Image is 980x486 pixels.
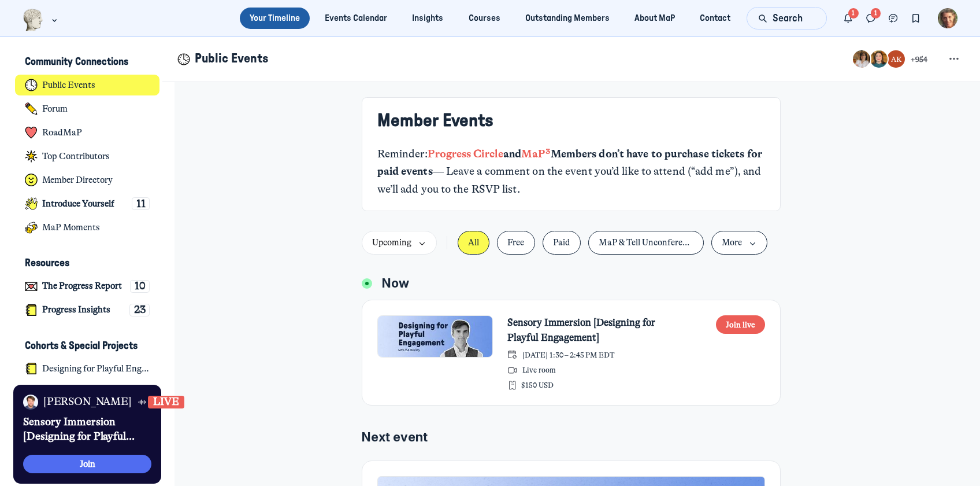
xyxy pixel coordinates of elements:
[507,237,524,248] span: Free
[382,274,409,292] h5: Now
[599,237,696,248] span: MaP & Tell Unconference
[15,98,160,120] a: Forum
[588,231,704,255] button: MaP & Tell Unconference
[904,7,927,30] button: Bookmarks
[42,175,113,186] h4: Member Directory
[15,75,160,96] a: Public Events
[15,122,160,143] a: RoadMaP
[362,428,781,446] h5: Next event
[837,7,860,30] button: Notifications
[42,127,82,138] h4: RoadMaP
[711,231,767,255] button: More
[43,396,132,408] p: [PERSON_NAME]
[315,8,398,29] a: Events Calendar
[515,8,619,29] a: Outstanding Members
[42,363,150,374] h4: Designing for Playful Engagement
[23,9,44,31] img: Museums as Progress logo
[716,315,766,334] button: Join live
[377,148,764,178] strong: Members don’t have to purchase tickets for paid events
[522,350,615,360] span: [DATE] 1:30 – 2:45 PM EDT
[882,7,905,30] button: Chat threads
[372,237,426,249] span: Upcoming
[747,7,826,30] button: Search
[402,8,454,29] a: Insights
[946,51,962,67] svg: Space settings
[362,231,437,255] button: Upcoming
[468,237,479,248] span: All
[942,48,965,71] button: Space settings
[23,415,151,445] p: Sensory Immersion [Designing for Playful Engagement]
[852,49,928,69] button: +954
[42,304,110,315] h4: Progress Insights
[15,52,160,72] button: Community ConnectionsCollapse space
[458,231,490,255] button: All
[42,151,110,162] h4: Top Contributors
[377,145,766,198] p: Reminder: — Leave a comment on the event you’d like to attend (“add me”), and we’ll add you to th...
[503,148,521,160] strong: and
[195,50,269,68] h1: Public Events
[522,365,556,375] span: Live room
[42,222,100,233] h4: MaP Moments
[23,455,151,474] button: Join
[42,281,122,292] h4: The Progress Report
[130,280,150,293] div: 10
[15,170,160,191] a: Member Directory
[15,358,160,380] a: Designing for Playful Engagement
[42,104,68,115] h4: Forum
[521,380,554,390] span: $150 USD
[507,315,685,345] a: Sensory Immersion [Designing for Playful Engagement]
[860,7,882,30] button: Direct messages
[42,198,114,209] h4: Introduce Yourself
[722,237,757,249] span: More
[25,257,69,270] h3: Resources
[153,398,179,406] span: Live
[543,231,581,255] button: Paid
[162,37,980,82] header: Page Header
[625,8,685,29] a: About MaP
[15,193,160,215] a: Introduce Yourself11
[887,50,904,68] div: AK
[377,110,766,132] h3: Member Events
[428,148,503,160] a: Progress Circle
[15,217,160,238] a: MaP Moments
[15,253,160,274] button: ResourcesCollapse space
[25,340,138,352] h3: Cohorts & Special Projects
[15,275,160,297] a: The Progress Report10
[521,148,550,160] a: MaP³
[497,231,535,255] button: Free
[42,80,95,91] h4: Public Events
[553,237,570,248] span: Paid
[25,56,128,68] h3: Community Connections
[132,197,150,210] div: 11
[15,336,160,356] button: Cohorts & Special ProjectsCollapse space
[911,54,927,64] span: + 954
[23,8,60,32] button: Museums as Progress logo
[15,146,160,167] a: Top Contributors
[240,8,310,29] a: Your Timeline
[458,8,510,29] a: Courses
[15,299,160,321] a: Progress Insights23
[690,8,741,29] a: Contact
[129,304,150,316] div: 23
[938,8,958,28] button: User menu options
